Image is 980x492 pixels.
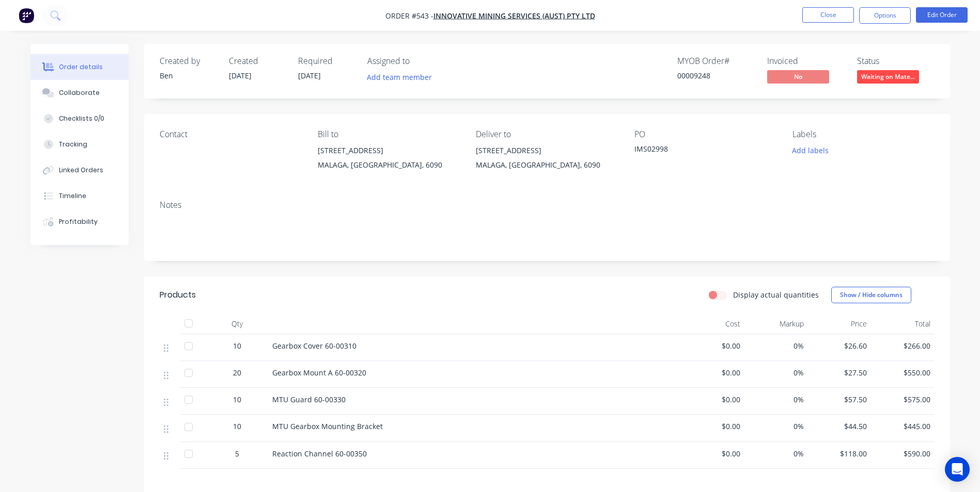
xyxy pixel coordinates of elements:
[361,70,437,84] button: Add team member
[677,70,755,81] div: 00009248
[831,287,911,303] button: Show / Hide columns
[634,129,776,139] div: PO
[298,56,355,66] div: Required
[59,62,103,72] div: Order details
[59,217,98,226] div: Profitability
[476,158,617,172] div: MALAGA, [GEOGRAPHIC_DATA], 6090
[875,448,930,459] span: $590.00
[298,71,321,80] span: [DATE]
[30,209,129,235] button: Profitability
[787,143,834,157] button: Add labels
[681,314,745,334] div: Cost
[916,7,968,23] button: Edit Order
[859,7,911,24] button: Options
[749,340,804,351] span: 0%
[749,367,804,378] span: 0%
[233,394,241,405] span: 10
[318,129,459,139] div: Bill to
[160,200,935,210] div: Notes
[318,158,459,172] div: MALAGA, [GEOGRAPHIC_DATA], 6090
[476,129,617,139] div: Deliver to
[875,340,930,351] span: $266.00
[367,70,438,84] button: Add team member
[767,56,845,66] div: Invoiced
[812,421,867,432] span: $44.50
[59,140,87,149] div: Tracking
[857,70,919,83] span: Waiting on Mate...
[749,448,804,459] span: 0%
[686,394,741,405] span: $0.00
[686,367,741,378] span: $0.00
[272,341,356,351] span: Gearbox Cover 60-00310
[634,143,764,158] div: IMS02998
[233,340,241,351] span: 10
[476,143,617,158] div: [STREET_ADDRESS]
[802,7,854,23] button: Close
[875,421,930,432] span: $445.00
[229,56,286,66] div: Created
[857,56,935,66] div: Status
[30,80,129,106] button: Collaborate
[30,183,129,209] button: Timeline
[812,448,867,459] span: $118.00
[767,70,829,83] span: No
[808,314,872,334] div: Price
[367,56,471,66] div: Assigned to
[272,421,383,431] span: MTU Gearbox Mounting Bracket
[733,289,819,300] label: Display actual quantities
[30,54,129,80] button: Order details
[686,448,741,459] span: $0.00
[749,394,804,405] span: 0%
[686,340,741,351] span: $0.00
[318,143,459,176] div: [STREET_ADDRESS]MALAGA, [GEOGRAPHIC_DATA], 6090
[235,448,239,459] span: 5
[59,114,104,123] div: Checklists 0/0
[59,88,100,97] div: Collaborate
[59,191,86,201] div: Timeline
[30,106,129,132] button: Checklists 0/0
[160,289,196,301] div: Products
[229,71,252,80] span: [DATE]
[744,314,808,334] div: Markup
[233,367,241,378] span: 20
[433,11,595,21] a: Innovative Mining Services (Aust) Pty Ltd
[749,421,804,432] span: 0%
[792,129,934,139] div: Labels
[272,449,367,458] span: Reaction Channel 60-00350
[160,70,216,81] div: Ben
[272,368,366,378] span: Gearbox Mount A 60-00320
[677,56,755,66] div: MYOB Order #
[812,367,867,378] span: $27.50
[272,395,346,404] span: MTU Guard 60-00330
[686,421,741,432] span: $0.00
[812,340,867,351] span: $26.60
[318,143,459,158] div: [STREET_ADDRESS]
[875,367,930,378] span: $550.00
[812,394,867,405] span: $57.50
[476,143,617,176] div: [STREET_ADDRESS]MALAGA, [GEOGRAPHIC_DATA], 6090
[945,457,970,482] div: Open Intercom Messenger
[59,166,103,175] div: Linked Orders
[875,394,930,405] span: $575.00
[30,157,129,183] button: Linked Orders
[30,132,129,157] button: Tracking
[160,56,216,66] div: Created by
[385,11,433,21] span: Order #543 -
[233,421,241,432] span: 10
[160,129,301,139] div: Contact
[857,70,919,86] button: Waiting on Mate...
[871,314,935,334] div: Total
[206,314,268,334] div: Qty
[19,8,34,23] img: Factory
